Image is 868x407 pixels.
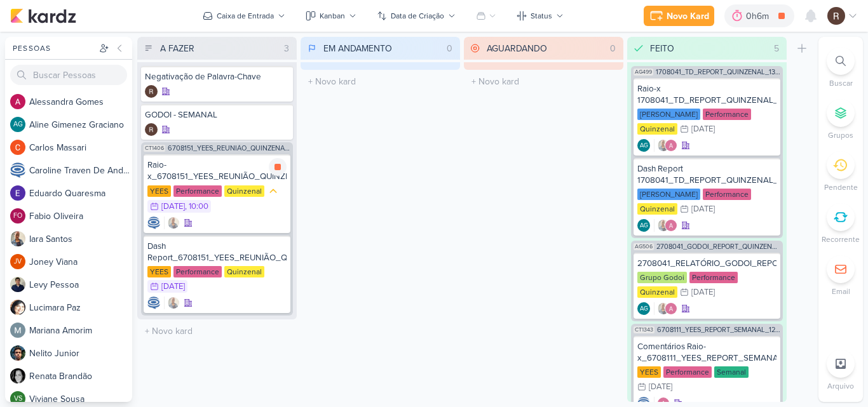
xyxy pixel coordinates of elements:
[167,297,180,309] img: Iara Santos
[654,219,677,232] div: Colaboradores: Iara Santos, Alessandra Gomes
[667,10,709,23] div: Novo Kard
[649,383,672,391] div: [DATE]
[634,243,654,250] span: AG506
[691,205,715,213] div: [DATE]
[691,125,715,133] div: [DATE]
[637,83,776,106] div: Raio-x 1708041_TD_REPORT_QUINZENAL_13.08
[827,7,845,25] img: Rafael Dornelles
[29,392,132,406] div: V i v i a n e S o u s a
[29,232,132,246] div: I a r a S a n t o s
[746,10,773,23] div: 0h6m
[161,203,185,211] div: [DATE]
[224,266,264,277] div: Quinzenal
[637,258,776,269] div: 2708041_RELATÓRIO_GODOI_REPORT_QUINZENAL_14.08
[145,71,289,83] div: Negativação de Palavra-Chave
[640,306,648,312] p: AG
[10,300,25,315] img: Lucimara Paz
[637,109,700,120] div: [PERSON_NAME]
[147,217,160,229] div: Criador(a): Caroline Traven De Andrade
[29,164,132,177] div: C a r o l i n e T r a v e n D e A n d r a d e
[29,95,132,109] div: A l e s s a n d r a G o m e s
[145,123,158,136] div: Criador(a): Rafael Dornelles
[164,297,180,309] div: Colaboradores: Iara Santos
[637,341,776,364] div: Comentários Raio-x_6708111_YEES_REPORT_SEMANAL_12.08
[10,185,25,201] img: Eduardo Quaresma
[637,163,776,186] div: Dash Report 1708041_TD_REPORT_QUINZENAL_13.08
[14,396,22,403] p: VS
[637,272,687,283] div: Grupo Godoi
[818,47,863,89] li: Ctrl + F
[161,283,185,291] div: [DATE]
[168,145,290,152] span: 6708151_YEES_REUNIÃO_QUINZENAL_COMERCIAL_20.08
[10,391,25,406] div: Viviane Sousa
[10,231,25,246] img: Iara Santos
[634,69,653,76] span: AG499
[640,223,648,229] p: AG
[10,117,25,132] div: Aline Gimenez Graciano
[10,277,25,292] img: Levy Pessoa
[173,185,222,197] div: Performance
[634,326,654,333] span: CT1343
[145,109,289,121] div: GODOI - SEMANAL
[13,213,22,220] p: FO
[665,302,677,315] img: Alessandra Gomes
[29,347,132,360] div: N e l i t o J u n i o r
[605,42,621,55] div: 0
[657,139,670,152] img: Iara Santos
[147,297,160,309] img: Caroline Traven De Andrade
[303,72,458,91] input: + Novo kard
[10,140,25,155] img: Carlos Massari
[29,278,132,291] div: L e v y P e s s o a
[637,302,650,315] div: Criador(a): Aline Gimenez Graciano
[144,145,165,152] span: CT1406
[14,258,22,265] p: JV
[140,322,294,340] input: + Novo kard
[466,72,621,91] input: + Novo kard
[822,234,860,245] p: Recorrente
[145,85,158,98] img: Rafael Dornelles
[644,6,714,26] button: Novo Kard
[145,123,158,136] img: Rafael Dornelles
[10,94,25,109] img: Alessandra Gomes
[657,302,670,315] img: Iara Santos
[29,187,132,200] div: E d u a r d o Q u a r e s m a
[29,141,132,154] div: C a r l o s M a s s a r i
[442,42,458,55] div: 0
[828,130,853,141] p: Grupos
[656,243,780,250] span: 2708041_GODOI_REPORT_QUINZENAL_14.08
[29,210,132,223] div: F a b i o O l i v e i r a
[824,182,858,193] p: Pendente
[10,368,25,384] img: Renata Brandão
[654,139,677,152] div: Colaboradores: Iara Santos, Alessandra Gomes
[29,370,132,383] div: R e n a t a B r a n d ã o
[147,159,287,182] div: Raio-x_6708151_YEES_REUNIÃO_QUINZENAL_COMERCIAL_20.08
[640,143,648,149] p: AG
[637,219,650,232] div: Criador(a): Aline Gimenez Graciano
[185,203,208,211] div: , 10:00
[703,109,751,120] div: Performance
[637,302,650,315] div: Aline Gimenez Graciano
[29,324,132,337] div: M a r i a n a A m o r i m
[827,380,854,392] p: Arquivo
[10,208,25,224] div: Fabio Oliveira
[769,42,784,55] div: 5
[637,203,677,215] div: Quinzenal
[279,42,294,55] div: 3
[657,326,780,333] span: 6708111_YEES_REPORT_SEMANAL_12.08
[637,219,650,232] div: Aline Gimenez Graciano
[665,219,677,232] img: Alessandra Gomes
[224,185,264,197] div: Quinzenal
[145,85,158,98] div: Criador(a): Rafael Dornelles
[637,123,677,135] div: Quinzenal
[832,286,850,297] p: Email
[173,266,222,277] div: Performance
[267,185,280,197] div: Prioridade Média
[29,301,132,314] div: L u c i m a r a P a z
[10,323,25,338] img: Mariana Amorim
[10,65,127,85] input: Buscar Pessoas
[147,185,171,197] div: YEES
[637,139,650,152] div: Aline Gimenez Graciano
[269,158,287,176] div: Parar relógio
[10,163,25,178] img: Caroline Traven De Andrade
[10,345,25,361] img: Nelito Junior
